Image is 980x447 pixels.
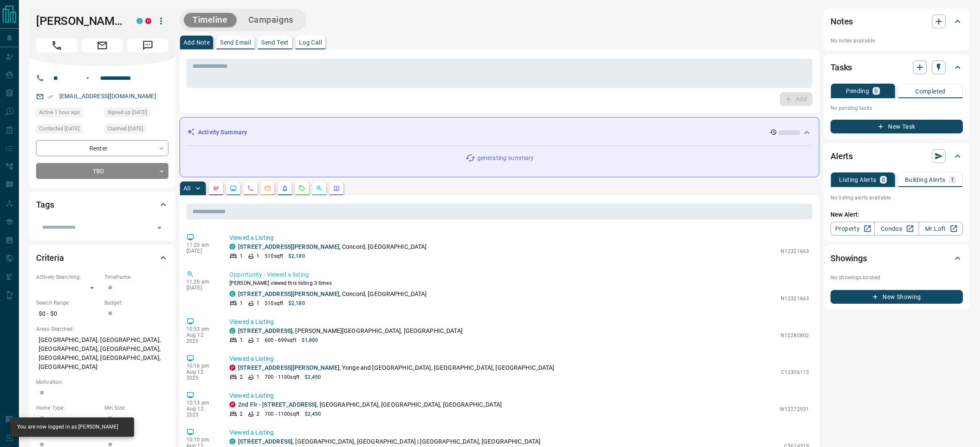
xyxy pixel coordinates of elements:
[882,177,885,183] p: 0
[830,290,963,304] button: New Showing
[127,39,168,52] span: Message
[183,185,190,191] p: All
[830,222,875,236] a: Property
[229,291,235,297] div: condos.ca
[238,327,293,334] a: [STREET_ADDRESS]
[302,336,318,344] p: $1,800
[830,194,963,202] p: No listing alerts available
[36,273,100,281] p: Actively Searching:
[846,88,869,94] p: Pending
[186,363,217,369] p: 10:16 pm
[186,279,217,285] p: 11:20 am
[36,39,77,52] span: Call
[36,307,100,321] p: $0 - $0
[39,124,79,133] span: Contacted [DATE]
[36,378,168,386] p: Motivation:
[316,185,323,192] svg: Opportunities
[17,420,118,434] div: You are now logged in as [PERSON_NAME]
[238,437,540,446] p: , [GEOGRAPHIC_DATA], [GEOGRAPHIC_DATA] | [GEOGRAPHIC_DATA], [GEOGRAPHIC_DATA]
[36,299,100,307] p: Search Range:
[104,124,168,136] div: Wed Apr 16 2025
[839,177,876,183] p: Listing Alerts
[830,146,963,166] div: Alerts
[186,285,217,291] p: [DATE]
[256,252,260,260] p: 1
[213,185,220,192] svg: Notes
[36,14,124,28] h1: [PERSON_NAME]
[186,400,217,406] p: 10:13 pm
[830,120,963,133] button: New Task
[830,15,853,28] h2: Notes
[186,332,217,344] p: Aug 12 2025
[36,124,100,136] div: Mon Jun 23 2025
[240,410,243,418] p: 2
[36,198,54,211] h2: Tags
[256,336,260,344] p: 1
[299,185,305,192] svg: Requests
[229,233,809,242] p: Viewed a Listing
[47,94,53,100] svg: Email Verified
[256,373,260,381] p: 1
[229,270,809,279] p: Opportunity - Viewed a listing
[477,154,534,163] p: generating summary
[830,274,963,281] p: No showings booked
[107,108,147,117] span: Signed up [DATE]
[874,88,878,94] p: 0
[82,73,93,83] button: Open
[305,373,321,381] p: $2,450
[186,406,217,418] p: Aug 12 2025
[36,194,168,215] div: Tags
[240,13,302,27] button: Campaigns
[104,299,168,307] p: Budget:
[36,333,168,374] p: [GEOGRAPHIC_DATA], [GEOGRAPHIC_DATA], [GEOGRAPHIC_DATA], [GEOGRAPHIC_DATA], [GEOGRAPHIC_DATA], [G...
[238,401,317,408] a: 2nd Flr - [STREET_ADDRESS]
[238,243,339,250] a: [STREET_ADDRESS][PERSON_NAME]
[874,222,919,236] a: Condos
[256,299,260,307] p: 1
[229,279,809,287] p: [PERSON_NAME] viewed this listing 3 times
[104,273,168,281] p: Timeframe:
[781,248,809,255] p: N12321663
[240,252,243,260] p: 1
[240,336,243,344] p: 1
[830,57,963,78] div: Tasks
[36,404,100,412] p: Home Type:
[59,93,156,100] a: [EMAIL_ADDRESS][DOMAIN_NAME]
[781,295,809,302] p: N12321663
[288,252,305,260] p: $2,180
[39,108,80,117] span: Active 1 hour ago
[333,185,340,192] svg: Agent Actions
[238,363,555,372] p: , Yonge and [GEOGRAPHIC_DATA], [GEOGRAPHIC_DATA], [GEOGRAPHIC_DATA]
[919,222,963,236] a: Mr.Loft
[830,210,963,219] p: New Alert:
[830,251,867,265] h2: Showings
[830,60,852,74] h2: Tasks
[261,39,289,45] p: Send Text
[264,185,271,192] svg: Emails
[104,430,168,438] p: Baths:
[830,11,963,32] div: Notes
[82,39,123,52] span: Email
[186,248,217,254] p: [DATE]
[36,251,64,265] h2: Criteria
[830,102,963,115] p: No pending tasks
[36,325,168,333] p: Areas Searched:
[153,222,165,234] button: Open
[780,405,809,413] p: W12272931
[229,438,235,444] div: condos.ca
[781,368,809,376] p: C12306115
[36,140,168,156] div: Renter
[186,326,217,332] p: 10:33 pm
[36,108,100,120] div: Wed Aug 13 2025
[265,252,283,260] p: 510 sqft
[186,242,217,248] p: 11:20 am
[905,177,946,183] p: Building Alerts
[238,326,463,335] p: , [PERSON_NAME][GEOGRAPHIC_DATA], [GEOGRAPHIC_DATA]
[830,248,963,269] div: Showings
[187,124,812,140] div: Activity Summary
[915,88,946,94] p: Completed
[240,299,243,307] p: 1
[229,354,809,363] p: Viewed a Listing
[230,185,237,192] svg: Lead Browsing Activity
[229,391,809,400] p: Viewed a Listing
